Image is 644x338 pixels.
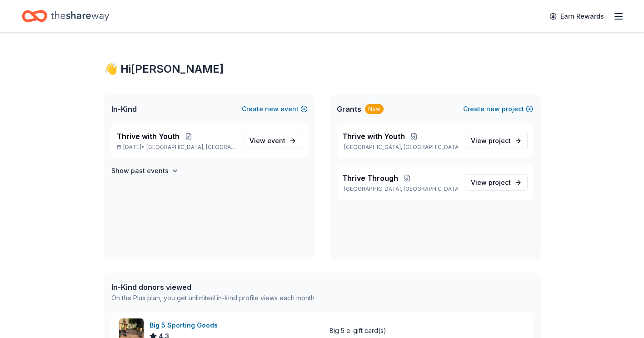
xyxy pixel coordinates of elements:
span: In-Kind [111,104,137,114]
button: Createnewevent [242,104,308,114]
span: [GEOGRAPHIC_DATA], [GEOGRAPHIC_DATA] [146,144,236,151]
span: Thrive Through [342,173,398,184]
span: Thrive with Youth [117,131,180,142]
div: In-Kind donors viewed [111,282,316,293]
button: Createnewproject [463,104,533,114]
span: View [471,177,511,188]
span: Thrive with Youth [342,131,405,142]
p: [DATE] • [117,144,236,151]
span: new [486,104,500,114]
span: event [267,137,285,144]
span: Grants [337,104,361,114]
div: 👋 Hi [PERSON_NAME] [104,62,540,76]
p: [GEOGRAPHIC_DATA], [GEOGRAPHIC_DATA] [342,144,458,151]
span: new [265,104,279,114]
div: Big 5 e-gift card(s) [329,325,386,336]
span: project [489,137,511,144]
div: New [365,104,384,114]
h4: Show past events [111,165,169,176]
a: View event [244,133,302,149]
p: [GEOGRAPHIC_DATA], [GEOGRAPHIC_DATA] [342,185,458,193]
div: Big 5 Sporting Goods [150,320,221,331]
button: Show past events [111,165,179,176]
a: View project [465,133,528,149]
a: Earn Rewards [544,8,609,25]
a: Home [22,5,109,27]
span: View [250,135,285,146]
a: View project [465,174,528,191]
span: project [489,179,511,186]
div: On the Plus plan, you get unlimited in-kind profile views each month. [111,293,316,303]
span: View [471,135,511,146]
